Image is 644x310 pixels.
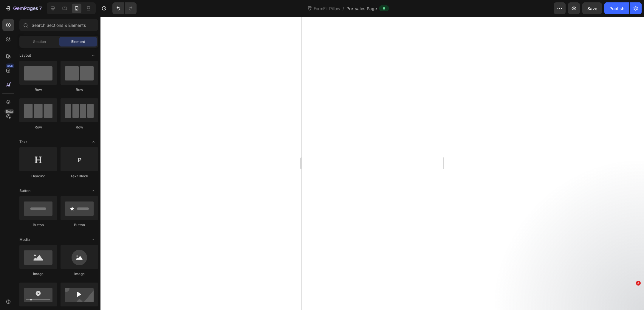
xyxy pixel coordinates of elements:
[19,53,31,58] span: Layout
[604,2,629,14] button: Publish
[112,2,137,14] div: Undo/Redo
[582,2,602,14] button: Save
[609,5,624,12] div: Publish
[19,19,98,31] input: Search Sections & Elements
[89,51,98,60] span: Toggle open
[2,2,44,14] button: 7
[624,290,638,304] iframe: Intercom live chat
[302,17,443,310] iframe: Design area
[71,39,85,44] span: Element
[19,188,30,193] span: Button
[19,222,57,228] div: Button
[6,63,14,68] div: 450
[61,87,98,92] div: Row
[19,87,57,92] div: Row
[19,271,57,277] div: Image
[19,237,30,242] span: Media
[89,186,98,196] span: Toggle open
[636,281,641,286] span: 3
[61,125,98,130] div: Row
[19,125,57,130] div: Row
[19,173,57,179] div: Heading
[61,222,98,228] div: Button
[587,6,597,11] span: Save
[33,39,46,44] span: Section
[89,137,98,147] span: Toggle open
[343,5,344,12] span: /
[61,173,98,179] div: Text Block
[39,5,42,12] p: 7
[346,5,377,12] span: Pre-sales Page
[89,235,98,244] span: Toggle open
[312,5,341,12] span: FormFit Pillow
[61,271,98,277] div: Image
[19,139,27,145] span: Text
[4,109,14,114] div: Beta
